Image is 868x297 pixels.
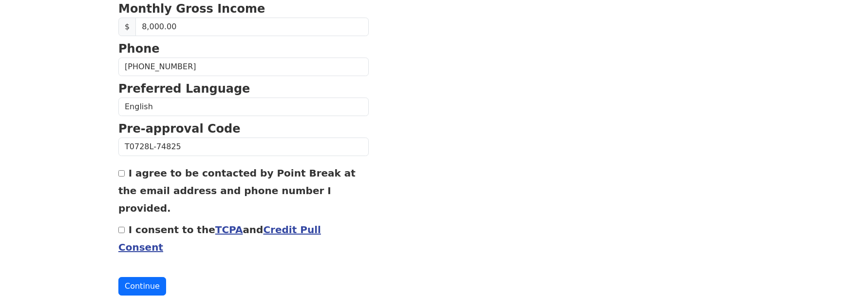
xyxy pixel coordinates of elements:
[118,42,160,56] strong: Phone
[215,224,243,236] a: TCPA
[118,138,369,156] input: Pre-approval Code
[118,58,369,76] input: (___) ___-____
[118,122,241,136] strong: Pre-approval Code
[135,18,369,36] input: Monthly Gross Income
[118,18,136,36] span: $
[118,277,166,296] button: Continue
[118,167,356,214] label: I agree to be contacted by Point Break at the email address and phone number I provided.
[118,224,321,253] label: I consent to the and
[118,82,250,96] strong: Preferred Language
